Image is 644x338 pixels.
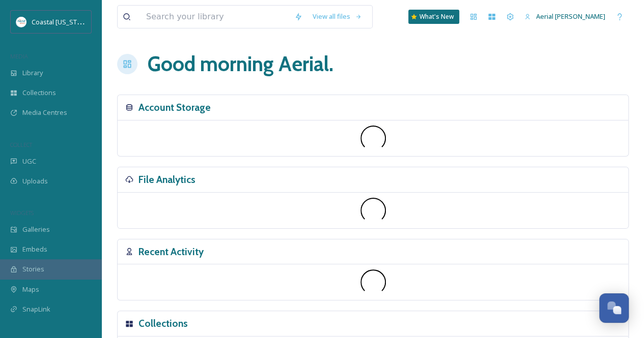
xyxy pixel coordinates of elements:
[10,141,32,148] span: COLLECT
[141,6,289,28] input: Search your library
[22,285,39,294] span: Maps
[22,68,43,78] span: Library
[10,209,34,217] span: WIDGETS
[22,108,67,117] span: Media Centres
[138,316,188,331] h3: Collections
[10,52,28,60] span: MEDIA
[22,264,44,274] span: Stories
[536,12,605,21] span: Aerial [PERSON_NAME]
[138,100,211,115] h3: Account Storage
[22,225,50,234] span: Galleries
[32,17,90,26] span: Coastal [US_STATE]
[22,176,48,186] span: Uploads
[408,10,459,24] a: What's New
[22,244,47,254] span: Embeds
[138,244,204,259] h3: Recent Activity
[16,17,26,27] img: download%20%281%29.jpeg
[22,157,36,166] span: UGC
[138,172,195,187] h3: File Analytics
[307,7,367,26] a: View all files
[519,7,610,26] a: Aerial [PERSON_NAME]
[599,293,629,323] button: Open Chat
[22,304,50,314] span: SnapLink
[22,88,56,98] span: Collections
[148,49,333,79] h1: Good morning Aerial .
